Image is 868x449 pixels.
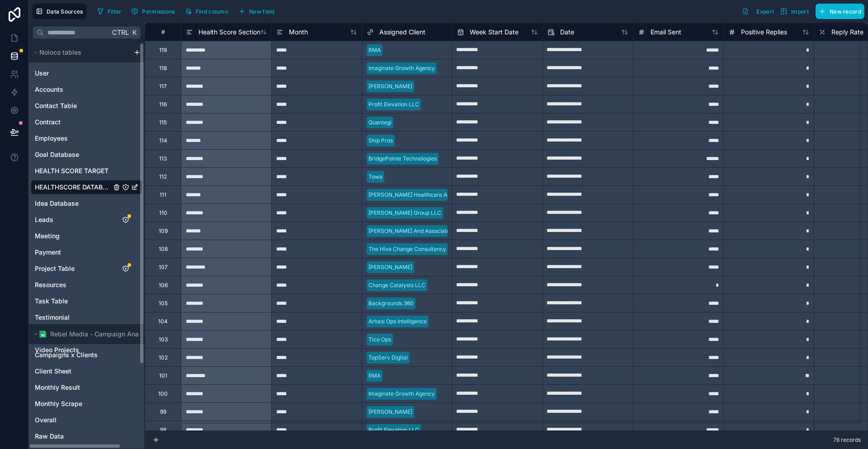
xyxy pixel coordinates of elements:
div: 108 [159,246,168,253]
div: Arhasi Ops Intelligence [368,317,427,326]
span: Filter [108,8,122,15]
div: 100 [158,390,168,397]
div: 101 [159,372,167,379]
div: Tico Ops [368,336,391,344]
div: Profit Elevation LLC [368,100,419,109]
button: Filter [94,5,125,18]
div: 103 [159,336,168,343]
div: Imaginate Growth Agency [368,390,435,398]
div: 119 [159,47,167,54]
span: Email Sent [651,28,681,37]
span: 76 records [833,436,861,444]
span: Export [756,8,774,15]
button: Data Sources [33,4,86,19]
button: New record [816,4,864,19]
div: Imaginate Growth Agency [368,64,435,72]
div: 118 [159,65,167,72]
div: TopServ Digital [368,354,408,362]
a: Permissions [128,5,181,18]
div: BridgePointe Technologies [368,155,437,163]
div: # [152,28,174,35]
span: Permissions [142,8,175,15]
div: [PERSON_NAME] [368,82,412,90]
div: [PERSON_NAME] [368,263,412,271]
span: New record [830,8,861,15]
div: 116 [159,101,167,108]
span: Find column [196,8,228,15]
div: 106 [159,282,168,289]
button: Export [739,4,777,19]
span: Date [560,28,574,37]
div: Profit Elevation LLC [368,426,419,434]
div: Ship Pros [368,137,393,145]
span: Assigned Client [379,28,425,37]
div: 107 [159,264,168,271]
div: 104 [158,318,168,325]
span: Import [791,8,809,15]
div: Change Catalysts LLC [368,281,425,289]
span: Positive Replies [741,28,787,37]
button: Import [777,4,812,19]
div: Backgrounds 360 [368,299,414,307]
div: 114 [159,137,167,144]
div: The Hive Change Consultancy Ltd [368,245,456,253]
div: 99 [160,408,166,416]
div: 102 [159,354,168,361]
div: 111 [160,191,166,199]
div: [PERSON_NAME] Healthcare Advisors [368,191,466,199]
span: New field [249,8,275,15]
div: Quantegi [368,118,392,127]
button: New field [235,5,278,18]
div: 112 [159,173,167,180]
span: Reply Rate [831,28,863,37]
button: Find column [182,5,231,18]
div: 98 [160,426,166,434]
span: K [131,29,137,36]
div: RMA [368,372,381,380]
div: 115 [159,119,167,126]
div: [PERSON_NAME] And Associates [368,227,453,235]
div: 113 [159,155,167,162]
div: [PERSON_NAME] Group LLC [368,209,441,217]
div: 105 [159,300,168,307]
div: 110 [159,209,167,217]
div: Towa [368,173,382,181]
div: 109 [159,227,168,235]
div: [PERSON_NAME] [368,408,412,416]
span: Health Score Section [198,28,260,37]
button: Permissions [128,5,178,18]
span: Month [289,28,308,37]
div: 117 [159,83,167,90]
div: RMA [368,46,381,54]
span: Ctrl [111,27,130,38]
span: Week Start Date [470,28,519,37]
span: Data Sources [47,8,83,15]
a: New record [812,4,864,19]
